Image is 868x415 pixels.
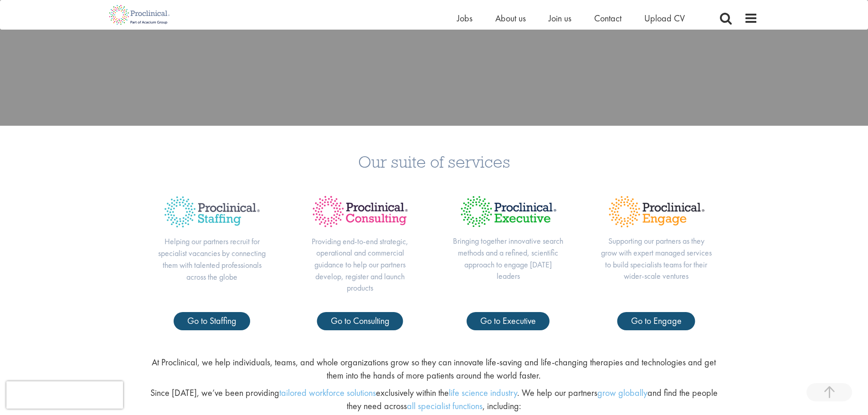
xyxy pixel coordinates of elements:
a: Join us [549,12,571,24]
span: Go to Engage [631,315,682,327]
p: Providing end-to-end strategic, operational and commercial guidance to help our partners develop,... [304,236,416,294]
span: Go to Consulting [331,315,390,327]
a: About us [495,12,526,24]
a: tailored workforce solutions [279,387,376,399]
p: Helping our partners recruit for specialist vacancies by connecting them with talented profession... [156,236,268,282]
a: Jobs [457,12,473,24]
p: Bringing together innovative search methods and a refined, scientific approach to engage [DATE] l... [452,235,564,282]
a: Go to Engage [617,312,695,330]
span: Go to Staffing [187,315,236,327]
p: At Proclinical, we help individuals, teams, and whole organizations grow so they can innovate lif... [147,356,721,382]
a: Upload CV [644,12,685,24]
a: all specialist functions [407,400,483,412]
a: Go to Executive [467,312,550,330]
p: Supporting our partners as they grow with expert managed services to build specialists teams for ... [601,235,712,282]
img: Proclinical Title [156,188,268,236]
a: life science industry [449,387,517,399]
a: grow globally [597,387,647,399]
a: Go to Consulting [317,312,403,330]
img: Proclinical Title [601,188,712,235]
img: Proclinical Title [452,188,564,235]
img: Proclinical Title [304,188,416,235]
p: Since [DATE], we’ve been providing exclusively within the . We help our partners and find the peo... [147,386,721,412]
h3: Our suite of services [7,153,861,170]
a: Go to Staffing [174,312,250,330]
a: Contact [594,12,621,24]
iframe: reCAPTCHA [6,381,123,409]
span: Go to Executive [480,315,536,327]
